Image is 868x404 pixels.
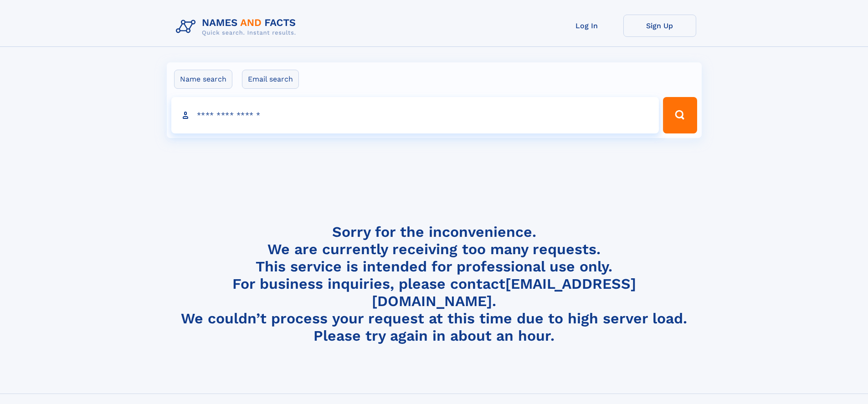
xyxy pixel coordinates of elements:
[550,15,623,37] a: Log In
[623,15,696,37] a: Sign Up
[663,97,697,133] button: Search Button
[172,223,696,345] h4: Sorry for the inconvenience. We are currently receiving too many requests. This service is intend...
[171,97,659,133] input: search input
[172,15,303,39] img: Logo Names and Facts
[174,70,232,89] label: Name search
[372,275,636,310] a: [EMAIL_ADDRESS][DOMAIN_NAME]
[242,70,299,89] label: Email search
